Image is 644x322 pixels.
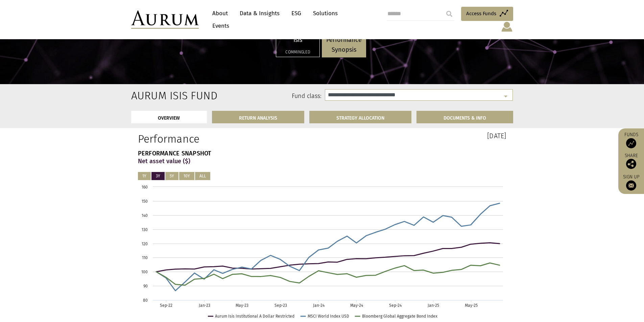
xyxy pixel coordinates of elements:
text: 160 [142,185,148,190]
button: 3Y [151,172,165,180]
strong: PERFORMANCE SNAPSHOT [138,150,212,157]
text: Sep-22 [160,303,172,308]
a: Access Funds [461,7,513,21]
a: Events [209,20,229,32]
p: Isis [281,35,315,45]
text: 140 [142,213,148,218]
text: Jan-24 [313,303,325,308]
text: MSCI World Index USD [307,314,349,319]
span: Access Funds [466,9,496,18]
a: Funds [622,132,641,148]
button: 1Y [138,172,151,180]
strong: Net asset value ($) [138,157,190,165]
text: May-24 [350,303,363,308]
text: Aurum Isis Institutional A Dollar Restricted [215,314,294,319]
img: Access Funds [626,138,636,148]
text: 90 [143,284,148,289]
text: May-25 [464,303,477,308]
text: 110 [142,255,148,260]
p: Performance Synopsis [326,35,362,55]
button: 5Y [165,172,178,180]
text: Bloomberg Global Aggregate Bond Index [362,314,437,319]
h3: [DATE] [327,132,506,139]
h5: Commingled [281,50,315,54]
img: Share this post [626,159,636,169]
text: 150 [142,199,148,204]
a: DOCUMENTS & INFO [416,111,513,123]
text: 120 [142,242,148,246]
button: ALL [195,172,210,180]
text: Jan-23 [198,303,210,308]
input: Submit [443,7,456,21]
text: 80 [143,298,148,303]
a: RETURN ANALYSIS [212,111,304,123]
div: Share [622,153,641,169]
label: Fund class: [196,92,322,101]
text: Jan-25 [428,303,439,308]
img: Aurum [131,10,199,29]
a: STRATEGY ALLOCATION [309,111,411,123]
text: 100 [141,270,148,274]
text: 130 [142,227,148,232]
a: ESG [288,7,305,20]
text: Sep-23 [274,303,287,308]
a: About [209,7,231,20]
img: account-icon.svg [501,21,513,32]
h2: Aurum Isis Fund [131,89,186,102]
img: Sign up to our newsletter [626,180,636,191]
text: Sep-24 [389,303,402,308]
text: May-23 [236,303,248,308]
a: Solutions [310,7,341,20]
a: Sign up [622,174,641,191]
h1: Performance [138,132,317,145]
button: 10Y [179,172,194,180]
a: Data & Insights [236,7,283,20]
